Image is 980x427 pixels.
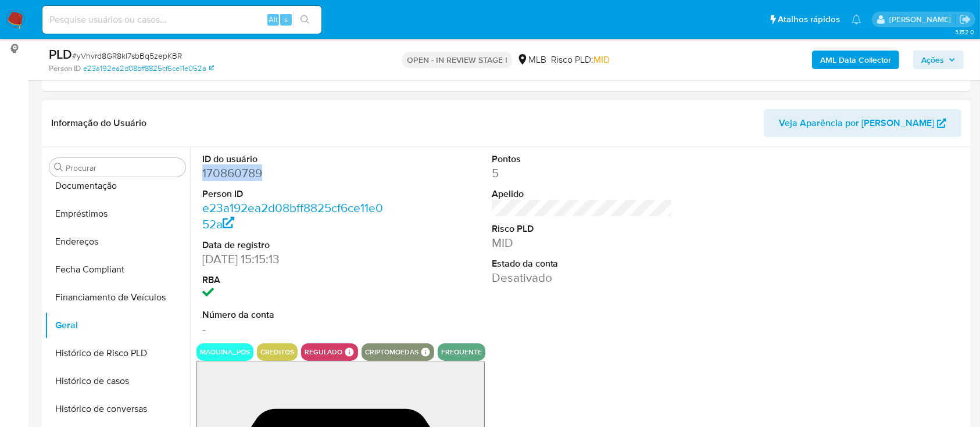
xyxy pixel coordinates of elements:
[889,14,955,25] p: laisa.felismino@mercadolivre.com
[820,51,891,69] b: AML Data Collector
[402,52,512,68] p: OPEN - IN REVIEW STAGE I
[54,163,63,172] button: Procurar
[778,13,840,26] span: Atalhos rápidos
[202,251,384,267] dd: [DATE] 15:15:13
[492,235,673,251] dd: MID
[492,153,673,166] dt: Pontos
[955,27,974,37] span: 3.152.0
[202,239,384,252] dt: Data de registro
[921,51,944,69] span: Ações
[202,199,383,232] a: e23a192ea2d08bff8825cf6ce11e052a
[45,311,190,339] button: Geral
[492,257,673,270] dt: Estado da conta
[49,63,81,74] b: Person ID
[202,188,384,200] dt: Person ID
[852,15,861,24] a: Notificações
[202,165,384,181] dd: 170860789
[200,350,250,354] button: maquina_pos
[551,53,610,66] span: Risco PLD:
[45,200,190,228] button: Empréstimos
[202,321,384,337] dd: -
[51,117,146,129] h1: Informação do Usuário
[45,395,190,423] button: Histórico de conversas
[45,228,190,256] button: Endereços
[42,12,321,27] input: Pesquise usuários ou casos...
[517,53,546,66] div: MLB
[764,109,961,137] button: Veja Aparência por [PERSON_NAME]
[202,153,384,166] dt: ID do usuário
[66,163,181,173] input: Procurar
[45,256,190,284] button: Fecha Compliant
[284,14,288,25] span: s
[913,51,964,69] button: Ações
[959,13,971,26] a: Sair
[593,53,610,66] span: MID
[441,350,482,354] button: frequente
[260,350,294,354] button: creditos
[45,284,190,311] button: Financiamento de Veículos
[202,274,384,286] dt: RBA
[779,109,934,137] span: Veja Aparência por [PERSON_NAME]
[492,223,673,235] dt: Risco PLD
[293,12,317,28] button: search-icon
[269,14,278,25] span: Alt
[45,172,190,200] button: Documentação
[492,188,673,200] dt: Apelido
[45,339,190,367] button: Histórico de Risco PLD
[492,165,673,181] dd: 5
[83,63,214,74] a: e23a192ea2d08bff8825cf6ce11e052a
[305,350,342,354] button: regulado
[492,270,673,286] dd: Desativado
[49,45,72,63] b: PLD
[45,367,190,395] button: Histórico de casos
[365,350,419,354] button: criptomoedas
[812,51,899,69] button: AML Data Collector
[72,50,182,62] span: # yVhvrd8GR8kl7sbBq5zepKBR
[202,308,384,321] dt: Número da conta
